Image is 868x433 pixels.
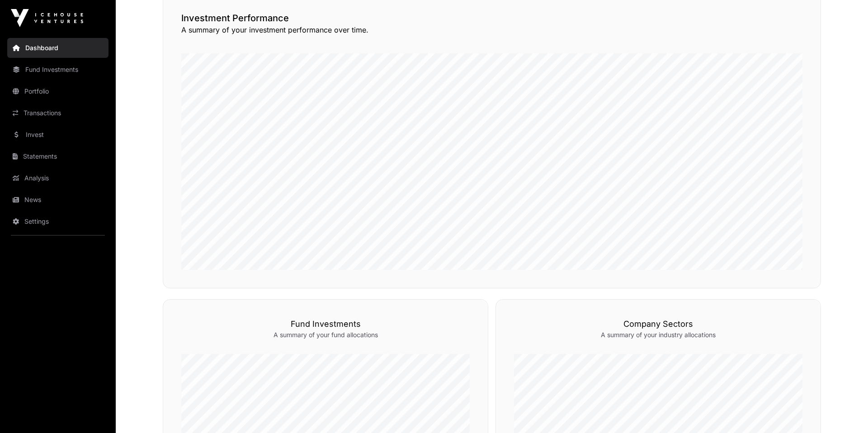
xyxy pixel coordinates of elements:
[181,12,802,24] h2: Investment Performance
[7,146,108,166] a: Statements
[181,24,802,35] p: A summary of your investment performance over time.
[7,38,108,58] a: Dashboard
[181,330,470,339] p: A summary of your fund allocations
[823,390,868,433] iframe: Chat Widget
[7,103,108,123] a: Transactions
[7,125,108,145] a: Invest
[11,9,83,27] img: Icehouse Ventures Logo
[514,318,802,330] h3: Company Sectors
[181,318,470,330] h3: Fund Investments
[7,60,108,80] a: Fund Investments
[7,212,108,231] a: Settings
[7,81,108,101] a: Portfolio
[514,330,802,339] p: A summary of your industry allocations
[7,190,108,210] a: News
[7,168,108,188] a: Analysis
